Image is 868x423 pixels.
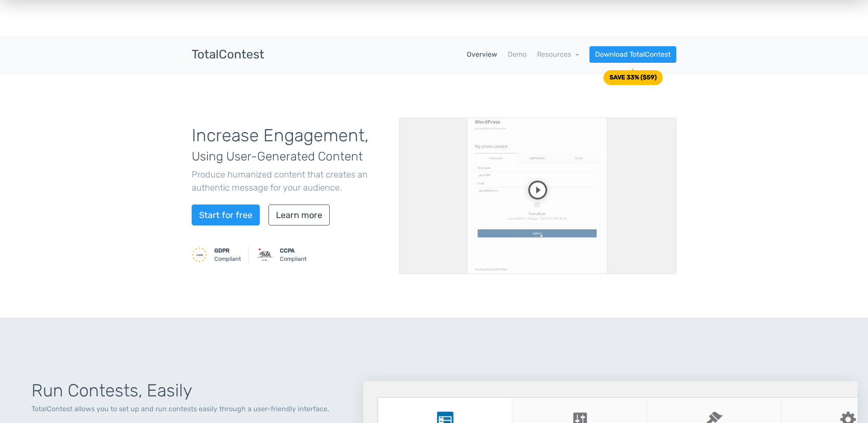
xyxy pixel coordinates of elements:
small: Compliant [280,246,307,263]
p: TotalContest allows you to set up and run contests easily through a user-friendly interface. [31,404,342,414]
small: Compliant [214,246,241,263]
img: GDPR [192,247,207,263]
a: Download TotalContest [589,46,676,63]
span: Using User-Generated Content [192,149,363,164]
strong: GDPR [214,247,230,254]
img: CCPA [257,247,273,263]
p: Produce humanized content that creates an authentic message for your audience. [192,168,386,194]
h1: Increase Engagement, [192,126,386,164]
h1: Run Contests, Easily [31,381,342,400]
a: Resources [537,50,579,58]
h3: TotalContest [192,48,264,61]
a: Start for free [192,205,260,225]
a: Overview [467,49,497,60]
a: Learn more [269,205,330,225]
a: Demo [508,49,527,60]
strong: CCPA [280,247,295,254]
div: SAVE 33% ($59) [610,75,657,81]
